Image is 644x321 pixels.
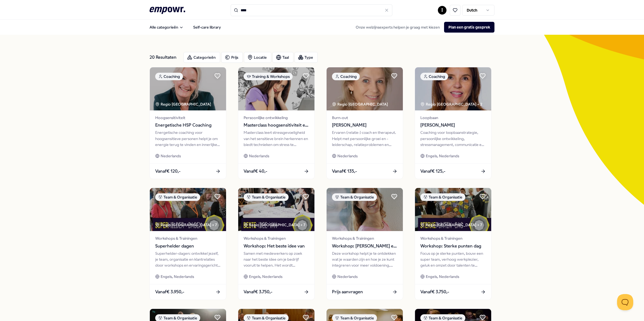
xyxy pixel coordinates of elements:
div: Coaching [155,73,183,80]
div: Team & Organisatie [244,193,289,201]
button: Taal [272,52,293,63]
span: Superhelder dagen [155,243,221,250]
a: package imageCoachingRegio [GEOGRAPHIC_DATA] HoogsensitiviteitEnergetische HSP CoachingEnergetisc... [150,67,226,179]
div: Regio [GEOGRAPHIC_DATA] + 2 [420,101,482,107]
span: Energetische HSP Coaching [155,122,221,129]
img: package image [415,67,491,110]
img: package image [327,67,403,110]
a: package imageTeam & OrganisatieWorkshops & TrainingenWorkshop: [PERSON_NAME] en [PERSON_NAME] [PE... [326,188,403,300]
span: Workshop: Sterke punten dag [420,243,486,250]
span: Vanaf € 3.750,- [244,288,272,295]
span: Engels, Nederlands [249,274,282,280]
div: Training & Workshops [244,73,293,80]
span: Workshop: Het beste idee van [244,243,309,250]
span: Persoonlijke ontwikkeling [244,115,309,121]
span: Workshops & Trainingen [332,235,397,241]
div: Ervaren (relatie-) coach en therapeut. Helpt met persoonlijke groei en -leiderschap, relatieprobl... [332,130,397,148]
img: package image [415,188,491,231]
span: [PERSON_NAME] [332,122,397,129]
div: Coaching voor loopbaanstrategie, persoonlijke ontwikkeling, stressmanagement, communicatie en wer... [420,130,486,148]
span: Vanaf € 120,- [155,168,181,175]
span: [PERSON_NAME] [420,122,486,129]
nav: Main [145,22,225,33]
button: Plan een gratis gesprek [444,22,494,33]
span: Nederlands [161,153,181,159]
span: Vanaf € 3.950,- [155,288,184,295]
div: Samen met medewerkers op zoek naar het beste idee om je bedrijf vooruit te helpen. Het wordt uitg... [244,250,309,268]
button: Type [295,52,318,63]
span: Workshops & Trainingen [420,235,486,241]
div: Focus op je sterke punten, bouw een super team, verhoog werkplezier, geluk en omzet door talenten... [420,250,486,268]
span: Vanaf € 3.750,- [420,288,449,295]
div: Coaching [332,73,360,80]
a: package imageTeam & OrganisatieRegio [GEOGRAPHIC_DATA] + 7Workshops & TrainingenWorkshop: Het bes... [238,188,315,300]
img: package image [150,67,226,110]
div: Team & Organisatie [155,193,200,201]
div: 20 Resultaten [150,52,179,63]
input: Search for products, categories or subcategories [231,4,392,16]
span: Prijs aanvragen [332,288,363,295]
iframe: Help Scout Beacon - Open [617,294,633,310]
div: Onze welzijnsexperts helpen je graag met kiezen [351,22,494,33]
span: Vanaf € 125,- [420,168,445,175]
span: Masterclass hoogsensitiviteit en stress [244,122,309,129]
span: Burn-out [332,115,397,121]
div: Team & Organisatie [332,193,377,201]
span: Loopbaan [420,115,486,121]
a: package imageCoachingRegio [GEOGRAPHIC_DATA] + 2Loopbaan[PERSON_NAME]Coaching voor loopbaanstrate... [415,67,491,179]
div: Team & Organisatie [420,193,465,201]
span: Nederlands [249,153,269,159]
div: Masterclass leert stressgevoeligheid van het sensitieve brein herkennen en biedt technieken om st... [244,130,309,148]
button: Locatie [244,52,271,63]
a: Self-care library [189,22,225,33]
button: Categorieën [183,52,220,63]
span: Workshops & Trainingen [244,235,309,241]
div: Energetische coaching voor hoogsensitieve personen helpt je om energie terug te vinden en innerli... [155,130,221,148]
a: package imageCoachingRegio [GEOGRAPHIC_DATA] Burn-out[PERSON_NAME]Ervaren (relatie-) coach en the... [326,67,403,179]
span: Engels, Nederlands [426,274,459,280]
a: package imageTraining & WorkshopsPersoonlijke ontwikkelingMasterclass hoogsensitiviteit en stress... [238,67,315,179]
button: I [438,6,446,15]
img: package image [238,67,314,110]
div: Regio [GEOGRAPHIC_DATA] [332,101,389,107]
a: package imageTeam & OrganisatieRegio [GEOGRAPHIC_DATA] + 7Workshops & TrainingenSuperhelder dagen... [150,188,226,300]
img: package image [238,188,314,231]
div: Coaching [420,73,448,80]
span: Workshops & Trainingen [155,235,221,241]
div: Deze workshop helpt je te ontdekken wat je waarden zijn en hoe je ze kunt integreren voor meer vo... [332,250,397,268]
span: Nederlands [337,153,358,159]
div: Regio [GEOGRAPHIC_DATA] + 7 [420,222,482,228]
button: Prijs [221,52,243,63]
span: Engels, Nederlands [426,153,459,159]
span: Nederlands [337,274,358,280]
span: Vanaf € 135,- [332,168,357,175]
div: Regio [GEOGRAPHIC_DATA] + 7 [155,222,217,228]
div: Regio [GEOGRAPHIC_DATA] + 7 [244,222,305,228]
span: Hoogsensitiviteit [155,115,221,121]
span: Workshop: [PERSON_NAME] en [PERSON_NAME] [PERSON_NAME] Waarden [332,243,397,250]
span: Vanaf € 40,- [244,168,267,175]
span: Engels, Nederlands [161,274,194,280]
img: package image [150,188,226,231]
img: package image [327,188,403,231]
a: package imageTeam & OrganisatieRegio [GEOGRAPHIC_DATA] + 7Workshops & TrainingenWorkshop: Sterke ... [415,188,491,300]
div: Superhelder-dagen: ontwikkel jezelf, je team, organisatie en klantrelaties door workshops en erva... [155,250,221,268]
button: Alle categorieën [145,22,188,33]
div: Regio [GEOGRAPHIC_DATA] [155,101,212,107]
